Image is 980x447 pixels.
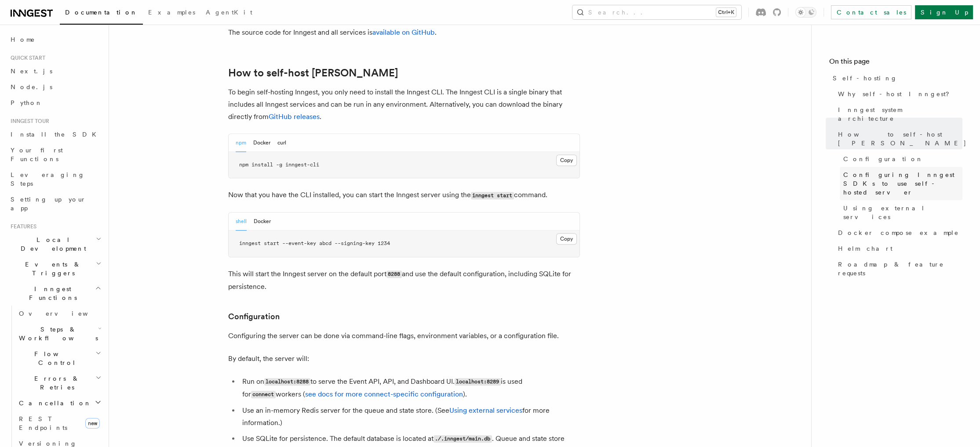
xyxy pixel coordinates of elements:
[386,270,402,278] code: 8288
[716,8,736,17] kbd: Ctrl+K
[449,406,522,415] a: Using external services
[7,63,103,79] a: Next.js
[838,130,967,148] span: How to self-host [PERSON_NAME]
[253,134,270,152] button: Docker
[236,134,246,152] button: npm
[843,204,962,221] span: Using external services
[228,67,398,79] a: How to self-host [PERSON_NAME]
[7,118,49,125] span: Inngest tour
[15,306,103,321] a: Overview
[556,233,577,245] button: Copy
[11,83,52,90] span: Node.js
[831,5,911,19] a: Contact sales
[240,375,580,401] li: Run on to serve the Event API, API, and Dashboard UI. is used for workers ( ).
[838,260,962,278] span: Roadmap & feature requests
[11,196,86,212] span: Setting up your app
[228,86,580,123] p: To begin self-hosting Inngest, you only need to install the Inngest CLI. The Inngest CLI is a sin...
[471,192,514,199] code: inngest start
[7,260,96,278] span: Events & Triggers
[228,353,580,365] p: By default, the server will:
[7,167,103,191] a: Leveraging Steps
[11,171,85,187] span: Leveraging Steps
[206,9,252,16] span: AgentKit
[7,32,103,47] a: Home
[19,440,77,447] span: Versioning
[7,235,96,253] span: Local Development
[236,213,247,231] button: shell
[11,99,43,106] span: Python
[7,281,103,306] button: Inngest Functions
[15,395,103,411] button: Cancellation
[228,310,280,323] a: Configuration
[455,378,501,386] code: localhost:8289
[7,79,103,95] a: Node.js
[228,268,580,293] p: This will start the Inngest server on the default port and use the default configuration, includi...
[7,54,45,61] span: Quick start
[834,126,962,151] a: How to self-host [PERSON_NAME]
[834,225,962,241] a: Docker compose example
[7,223,36,230] span: Features
[7,285,95,302] span: Inngest Functions
[915,5,973,19] a: Sign Up
[838,90,955,98] span: Why self-host Inngest?
[834,256,962,281] a: Roadmap & feature requests
[254,213,271,231] button: Docker
[829,70,962,86] a: Self-hosting
[838,244,893,253] span: Helm chart
[15,325,98,342] span: Steps & Workflows
[7,256,103,281] button: Events & Triggers
[7,191,103,216] a: Setting up your app
[15,321,103,346] button: Steps & Workflows
[19,415,67,431] span: REST Endpoints
[239,240,390,246] span: inngest start --event-key abcd --signing-key 1234
[829,56,962,70] h4: On this page
[239,162,319,168] span: npm install -g inngest-cli
[228,189,580,202] p: Now that you have the CLI installed, you can start the Inngest server using the command.
[11,131,102,138] span: Install the SDK
[840,167,962,200] a: Configuring Inngest SDKs to use self-hosted server
[15,399,91,407] span: Cancellation
[277,134,286,152] button: curl
[240,404,580,429] li: Use an in-memory Redis server for the queue and state store. (See for more information.)
[200,3,258,24] a: AgentKit
[7,126,103,142] a: Install the SDK
[15,374,95,392] span: Errors & Retries
[7,142,103,167] a: Your first Functions
[228,330,580,342] p: Configuring the server can be done via command-line flags, environment variables, or a configurat...
[251,391,276,398] code: connect
[15,371,103,395] button: Errors & Retries
[305,390,463,398] a: see docs for more connect-specific configuration
[834,241,962,256] a: Helm chart
[19,310,109,317] span: Overview
[11,68,52,75] span: Next.js
[840,151,962,167] a: Configuration
[838,105,962,123] span: Inngest system architecture
[11,35,35,44] span: Home
[143,3,200,24] a: Examples
[15,350,95,367] span: Flow Control
[572,5,741,19] button: Search...Ctrl+K
[60,3,143,25] a: Documentation
[434,435,492,443] code: ./.inngest/main.db
[228,26,580,39] p: The source code for Inngest and all services is .
[148,9,195,16] span: Examples
[838,228,959,237] span: Docker compose example
[15,411,103,436] a: REST Endpointsnew
[834,102,962,126] a: Inngest system architecture
[7,232,103,256] button: Local Development
[269,112,320,121] a: GitHub releases
[372,28,435,36] a: available on GitHub
[795,7,816,18] button: Toggle dark mode
[65,9,138,16] span: Documentation
[85,418,100,429] span: new
[556,155,577,166] button: Copy
[264,378,310,386] code: localhost:8288
[840,200,962,225] a: Using external services
[7,95,103,111] a: Python
[843,170,962,197] span: Configuring Inngest SDKs to use self-hosted server
[11,147,63,162] span: Your first Functions
[15,346,103,371] button: Flow Control
[834,86,962,102] a: Why self-host Inngest?
[833,74,897,83] span: Self-hosting
[843,155,923,163] span: Configuration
